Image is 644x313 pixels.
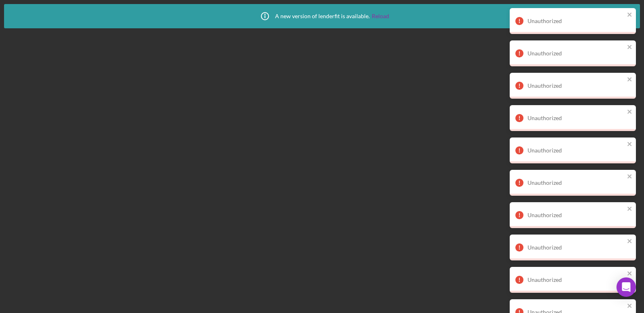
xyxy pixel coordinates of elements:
[527,147,625,154] div: Unauthorized
[527,115,625,121] div: Unauthorized
[627,270,633,278] button: close
[627,173,633,181] button: close
[527,50,625,57] div: Unauthorized
[627,302,633,310] button: close
[527,244,625,251] div: Unauthorized
[627,238,633,245] button: close
[372,13,389,19] a: Reload
[255,6,389,26] div: A new version of lenderfit is available.
[627,11,633,19] button: close
[527,18,625,24] div: Unauthorized
[627,44,633,51] button: close
[527,212,625,218] div: Unauthorized
[527,180,625,186] div: Unauthorized
[627,205,633,213] button: close
[527,277,625,283] div: Unauthorized
[627,108,633,116] button: close
[527,82,625,89] div: Unauthorized
[627,141,633,148] button: close
[627,76,633,84] button: close
[616,277,636,297] div: Open Intercom Messenger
